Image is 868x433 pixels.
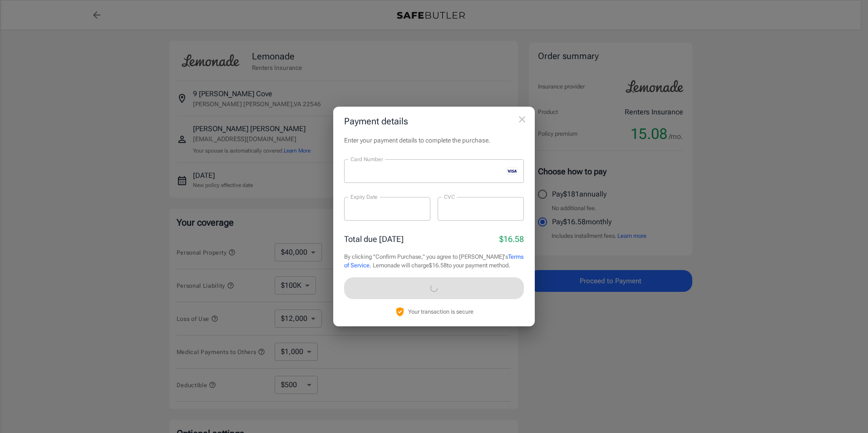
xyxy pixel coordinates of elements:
[350,167,503,175] iframe: Secure card number input frame
[344,252,524,270] p: By clicking "Confirm Purchase," you agree to [PERSON_NAME]'s . Lemonade will charge $16.58 to you...
[350,193,378,201] label: Expiry Date
[507,167,518,175] svg: visa
[350,155,383,163] label: Card Number
[344,136,524,145] p: Enter your payment details to complete the purchase.
[344,233,404,245] p: Total due [DATE]
[408,307,473,316] p: Your transaction is secure
[444,204,518,213] iframe: Secure CVC input frame
[333,107,535,136] h2: Payment details
[499,233,524,245] p: $16.58
[350,204,424,213] iframe: Secure expiration date input frame
[444,193,455,201] label: CVC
